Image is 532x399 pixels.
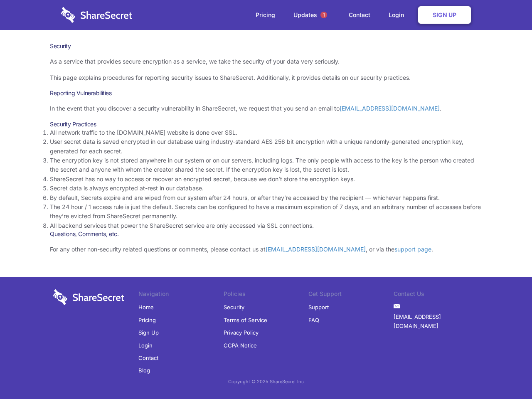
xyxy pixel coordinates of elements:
[394,246,431,253] a: support page
[138,364,150,377] a: Blog
[50,57,482,66] p: As a service that provides secure encryption as a service, we take the security of your data very...
[380,2,416,28] a: Login
[418,6,471,24] a: Sign Up
[394,310,479,332] a: [EMAIL_ADDRESS][DOMAIN_NAME]
[308,301,329,313] a: Support
[50,42,482,50] h1: Security
[224,326,259,339] a: Privacy Policy
[50,137,482,156] li: User secret data is saved encrypted in our database using industry-standard AES 256 bit encryptio...
[308,289,394,301] li: Get Support
[320,12,327,18] span: 1
[50,245,482,254] p: For any other non-security related questions or comments, please contact us at , or via the .
[50,193,482,202] li: By default, Secrets expire and are wiped from our system after 24 hours, or after they’re accesse...
[138,314,156,326] a: Pricing
[53,289,124,305] img: logo-wordmark-white-trans-d4663122ce5f474addd5e946df7df03e33cb6a1c49d2221995e7729f52c070b2.svg
[50,104,482,113] p: In the event that you discover a security vulnerability in ShareSecret, we request that you send ...
[50,230,482,238] h3: Questions, Comments, etc.
[50,89,482,97] h3: Reporting Vulnerabilities
[394,289,479,301] li: Contact Us
[138,326,159,339] a: Sign Up
[50,73,482,82] p: This page explains procedures for reporting security issues to ShareSecret. Additionally, it prov...
[340,105,440,112] a: [EMAIL_ADDRESS][DOMAIN_NAME]
[50,121,482,128] h3: Security Practices
[61,7,132,23] img: logo-wordmark-white-trans-d4663122ce5f474addd5e946df7df03e33cb6a1c49d2221995e7729f52c070b2.svg
[50,156,482,175] li: The encryption key is not stored anywhere in our system or on our servers, including logs. The on...
[50,202,482,221] li: The 24 hour / 1 access rule is just the default. Secrets can be configured to have a maximum expi...
[138,339,153,352] a: Login
[50,175,482,184] li: ShareSecret has no way to access or recover an encrypted secret, because we don’t store the encry...
[224,301,244,313] a: Security
[138,301,154,313] a: Home
[50,184,482,193] li: Secret data is always encrypted at-rest in our database.
[266,246,366,253] a: [EMAIL_ADDRESS][DOMAIN_NAME]
[308,314,319,326] a: FAQ
[224,289,309,301] li: Policies
[224,339,257,352] a: CCPA Notice
[247,2,283,28] a: Pricing
[50,128,482,137] li: All network traffic to the [DOMAIN_NAME] website is done over SSL.
[138,289,224,301] li: Navigation
[340,2,379,28] a: Contact
[138,352,158,364] a: Contact
[50,221,482,230] li: All backend services that power the ShareSecret service are only accessed via SSL connections.
[224,314,267,326] a: Terms of Service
